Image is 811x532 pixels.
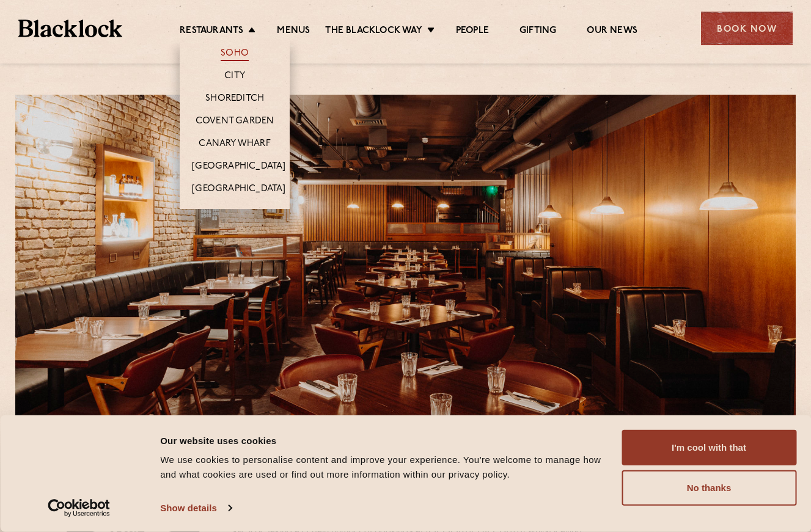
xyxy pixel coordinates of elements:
[587,25,637,38] a: Our News
[180,25,243,38] a: Restaurants
[325,25,422,38] a: The Blacklock Way
[221,48,249,61] a: Soho
[160,499,231,517] a: Show details
[224,70,245,84] a: City
[26,499,133,517] a: Usercentrics Cookiebot - opens in a new window
[160,453,607,482] div: We use cookies to personalise content and improve your experience. You're welcome to manage how a...
[701,12,793,45] div: Book Now
[196,115,274,129] a: Covent Garden
[160,433,607,448] div: Our website uses cookies
[192,161,285,174] a: [GEOGRAPHIC_DATA]
[199,138,270,151] a: Canary Wharf
[622,430,796,465] button: I'm cool with that
[192,183,285,197] a: [GEOGRAPHIC_DATA]
[205,93,264,106] a: Shoreditch
[18,20,122,37] img: BL_Textured_Logo-footer-cropped.svg
[622,470,796,506] button: No thanks
[277,25,310,38] a: Menus
[456,25,489,38] a: People
[519,25,556,38] a: Gifting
